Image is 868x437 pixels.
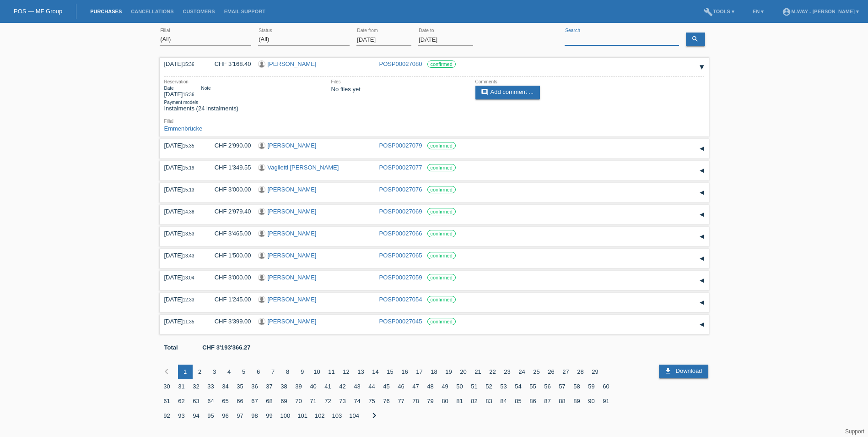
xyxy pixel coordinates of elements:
[695,296,709,310] div: expand/collapse
[174,379,189,394] div: 31
[183,319,194,324] span: 11:35
[695,186,709,200] div: expand/collapse
[695,164,709,178] div: expand/collapse
[164,100,324,105] div: Payment models
[379,60,422,67] a: POSP00027080
[183,231,194,236] span: 13:53
[204,394,218,409] div: 64
[427,365,442,379] div: 18
[427,252,456,259] label: confirmed
[659,365,708,378] a: download Download
[126,9,178,14] a: Cancellations
[248,379,262,394] div: 36
[233,379,248,394] div: 35
[573,365,588,379] div: 28
[379,208,422,215] a: POSP00027069
[291,394,306,409] div: 70
[423,394,438,409] div: 79
[331,79,469,84] div: Files
[268,186,317,193] a: [PERSON_NAME]
[174,394,189,409] div: 62
[398,365,412,379] div: 16
[335,394,350,409] div: 73
[695,142,709,156] div: expand/collapse
[584,379,599,394] div: 59
[311,409,329,423] div: 102
[456,365,471,379] div: 20
[183,209,194,214] span: 14:38
[555,379,570,394] div: 57
[189,409,204,423] div: 94
[208,274,251,281] div: CHF 3'000.00
[174,409,189,423] div: 93
[777,9,863,14] a: account_circlem-way - [PERSON_NAME] ▾
[438,379,453,394] div: 49
[208,318,251,325] div: CHF 3'399.00
[695,252,709,266] div: expand/collapse
[189,379,204,394] div: 32
[570,394,584,409] div: 89
[485,365,500,379] div: 22
[695,60,709,74] div: expand/collapse
[379,164,422,171] a: POSP00027077
[350,379,365,394] div: 43
[369,410,380,421] i: chevron_right
[699,9,739,14] a: buildTools ▾
[500,365,515,379] div: 23
[164,86,194,91] div: Date
[695,318,709,332] div: expand/collapse
[164,208,201,215] div: [DATE]
[164,119,324,124] div: Filial
[540,394,555,409] div: 87
[383,365,398,379] div: 15
[475,79,613,84] div: Comments
[845,428,864,435] a: Support
[475,86,540,99] a: commentAdd comment ...
[310,365,324,379] div: 10
[86,9,126,14] a: Purchases
[379,230,422,237] a: POSP00027066
[588,365,603,379] div: 29
[204,409,218,423] div: 95
[220,9,270,14] a: Email Support
[189,394,204,409] div: 63
[280,365,295,379] div: 8
[427,274,456,281] label: confirmed
[379,186,422,193] a: POSP00027076
[427,164,456,171] label: confirmed
[691,35,699,43] i: search
[379,142,422,149] a: POSP00027079
[164,100,324,112] div: Instalments (24 instalments)
[277,409,294,423] div: 100
[164,142,201,149] div: [DATE]
[183,165,194,170] span: 15:19
[208,208,251,215] div: CHF 2'979.40
[427,186,456,193] label: confirmed
[268,252,317,259] a: [PERSON_NAME]
[218,409,233,423] div: 96
[201,86,210,91] div: Note
[233,394,248,409] div: 66
[540,379,555,394] div: 56
[704,7,713,16] i: build
[262,379,277,394] div: 37
[164,60,201,67] div: [DATE]
[427,60,456,68] label: confirmed
[208,296,251,303] div: CHF 1'245.00
[268,274,317,281] a: [PERSON_NAME]
[782,7,791,16] i: account_circle
[427,230,456,237] label: confirmed
[164,125,203,132] a: Emmenbrücke
[379,274,422,281] a: POSP00027059
[295,365,310,379] div: 9
[262,409,277,423] div: 99
[306,379,321,394] div: 40
[427,142,456,149] label: confirmed
[291,379,306,394] div: 39
[306,394,321,409] div: 71
[526,379,540,394] div: 55
[379,296,422,303] a: POSP00027054
[164,318,201,325] div: [DATE]
[515,365,529,379] div: 24
[268,296,317,303] a: [PERSON_NAME]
